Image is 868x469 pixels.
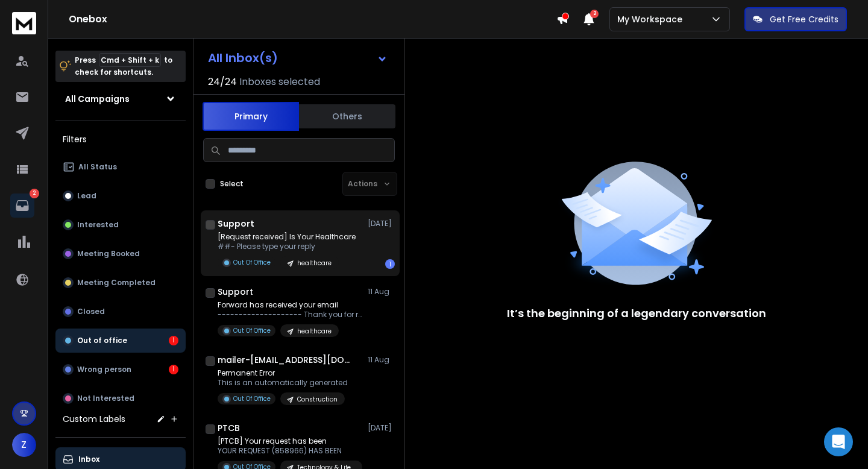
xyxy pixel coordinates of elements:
[218,446,362,456] p: YOUR REQUEST (858966) HAS BEEN
[385,259,395,269] div: 1
[77,191,96,201] p: Lead
[208,52,278,64] h1: All Inbox(s)
[770,13,838,25] p: Get Free Credits
[169,365,178,374] div: 1
[77,365,131,374] p: Wrong person
[203,102,299,131] button: Primary
[10,194,34,218] a: 2
[218,354,350,366] h1: mailer-[EMAIL_ADDRESS][DOMAIN_NAME]
[507,305,766,322] p: It’s the beginning of a legendary conversation
[77,249,140,259] p: Meeting Booked
[368,423,395,433] p: [DATE]
[218,378,348,388] p: This is an automatically generated
[233,258,271,267] p: Out Of Office
[99,53,161,67] span: Cmd + Shift + k
[55,386,186,411] button: Not Interested
[69,12,556,27] h1: Onebox
[198,46,397,70] button: All Inbox(s)
[218,242,356,251] p: ##- Please type your reply
[590,10,599,18] span: 2
[233,326,271,335] p: Out Of Office
[218,422,240,434] h1: PTCB
[63,413,125,425] h3: Custom Labels
[55,242,186,266] button: Meeting Booked
[218,286,253,298] h1: Support
[77,307,105,316] p: Closed
[220,179,244,189] label: Select
[218,300,362,310] p: Forward has received your email
[75,54,172,78] p: Press to check for shortcuts.
[77,220,119,230] p: Interested
[368,355,395,365] p: 11 Aug
[233,394,271,403] p: Out Of Office
[55,271,186,295] button: Meeting Completed
[55,329,186,353] button: Out of office1
[12,433,36,457] button: Z
[55,87,186,111] button: All Campaigns
[218,436,362,446] p: [PTCB] Your request has been
[78,162,117,172] p: All Status
[297,395,338,404] p: Construction
[55,213,186,237] button: Interested
[239,75,320,89] h3: Inboxes selected
[218,310,362,319] p: -------------------- Thank you for reaching
[218,368,348,378] p: Permanent Error
[218,232,356,242] p: [Request received] Is Your Healthcare
[65,93,130,105] h1: All Campaigns
[744,7,847,31] button: Get Free Credits
[297,259,332,268] p: healthcare
[55,184,186,208] button: Lead
[297,327,332,336] p: healthcare
[368,219,395,228] p: [DATE]
[169,336,178,345] div: 1
[617,13,687,25] p: My Workspace
[218,218,254,230] h1: Support
[824,427,853,456] div: Open Intercom Messenger
[78,455,99,464] p: Inbox
[55,131,186,148] h3: Filters
[55,300,186,324] button: Closed
[368,287,395,297] p: 11 Aug
[55,357,186,382] button: Wrong person1
[12,12,36,34] img: logo
[30,189,39,198] p: 2
[77,336,127,345] p: Out of office
[77,278,156,288] p: Meeting Completed
[55,155,186,179] button: All Status
[77,394,134,403] p: Not Interested
[208,75,237,89] span: 24 / 24
[299,103,395,130] button: Others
